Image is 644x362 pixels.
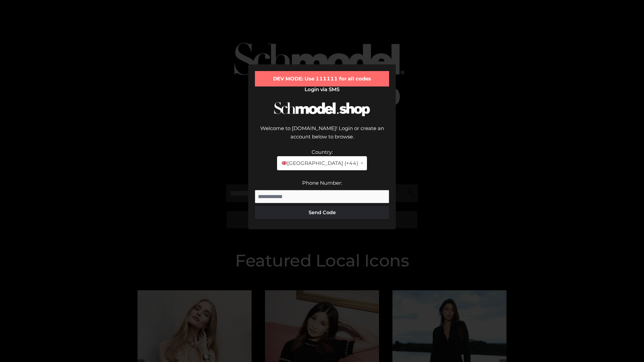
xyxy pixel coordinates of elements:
button: Send Code [255,206,389,219]
h2: Login via SMS [255,86,389,93]
div: DEV MODE: Use 111111 for all codes [255,71,389,86]
label: Country: [312,149,333,155]
img: 🇬🇧 [282,161,287,166]
div: Welcome to [DOMAIN_NAME]! Login or create an account below to browse. [255,124,389,148]
span: [GEOGRAPHIC_DATA] (+44) [281,159,358,168]
img: Schmodel Logo [272,96,372,122]
label: Phone Number: [302,180,342,186]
